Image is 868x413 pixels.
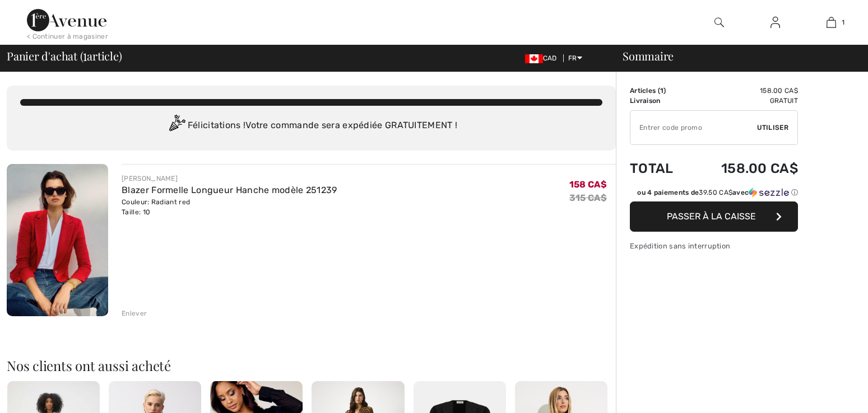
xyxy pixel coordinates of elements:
td: Livraison [630,96,690,106]
a: Blazer Formelle Longueur Hanche modèle 251239 [122,185,337,195]
img: Blazer Formelle Longueur Hanche modèle 251239 [7,164,108,316]
span: 1 [660,87,663,95]
button: Passer à la caisse [630,201,798,232]
span: 39.50 CA$ [699,189,732,196]
span: Passer à la caisse [667,211,756,222]
div: ou 4 paiements de avec [637,187,798,198]
td: Total [630,149,690,187]
img: Sezzle [749,187,789,198]
div: Couleur: Radiant red Taille: 10 [122,197,337,217]
img: Mon panier [827,16,836,29]
div: < Continuer à magasiner [27,31,108,41]
h2: Nos clients ont aussi acheté [7,359,616,372]
span: FR [568,54,582,62]
span: 1 [842,17,844,27]
div: ou 4 paiements de39.50 CA$avecSezzle Cliquez pour en savoir plus sur Sezzle [630,187,798,201]
span: Utiliser [757,123,788,133]
span: Panier d'achat ( article) [7,50,122,62]
td: Articles ( ) [630,86,690,96]
span: 1 [83,48,87,62]
img: Canadian Dollar [525,54,543,63]
span: 158 CA$ [569,179,607,190]
td: 158.00 CA$ [690,149,798,187]
a: Se connecter [762,16,789,30]
div: Sommaire [609,50,861,62]
s: 315 CA$ [569,193,607,203]
div: [PERSON_NAME] [122,173,337,184]
img: Congratulation2.svg [165,115,188,137]
td: 158.00 CA$ [690,86,798,96]
img: Mes infos [770,16,780,29]
img: 1ère Avenue [27,9,106,31]
span: CAD [525,54,561,62]
div: Félicitations ! Votre commande sera expédiée GRATUITEMENT ! [20,115,602,137]
a: 1 [804,16,858,29]
div: Enlever [122,308,147,318]
input: Code promo [630,111,757,144]
td: Gratuit [690,96,798,106]
div: Expédition sans interruption [630,241,798,251]
img: recherche [714,16,724,29]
